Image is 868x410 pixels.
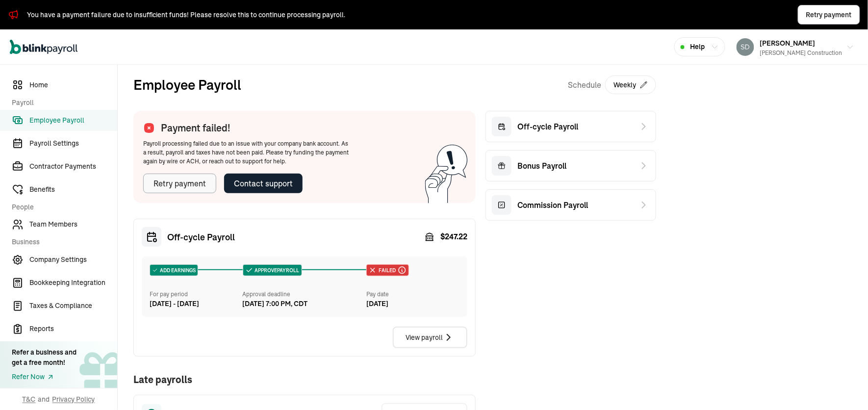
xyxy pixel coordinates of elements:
[12,347,77,368] div: Refer a business and get a free month!
[690,42,705,52] span: Help
[23,394,36,404] span: T&C
[29,80,117,90] span: Home
[10,33,77,61] nav: Global
[12,372,77,382] a: Refer Now
[167,231,235,244] span: Off-cycle Payroll
[29,278,117,288] span: Bookkeeping Integration
[440,231,467,243] span: $ 247.22
[406,332,455,343] div: View payroll
[150,299,243,309] div: [DATE] - [DATE]
[568,75,656,95] div: Schedule
[760,39,816,48] span: [PERSON_NAME]
[12,237,111,247] span: Business
[517,121,578,132] span: Off-cycle Payroll
[798,5,860,25] button: Retry payment
[29,324,117,334] span: Reports
[150,265,198,276] div: ADD EARNINGS
[393,327,467,348] button: View payroll
[133,372,192,387] h1: Late payrolls
[143,174,216,193] button: Retry payment
[234,178,293,189] div: Contact support
[29,115,117,126] span: Employee Payroll
[819,363,868,410] iframe: Chat Widget
[12,98,111,108] span: Payroll
[806,10,852,20] span: Retry payment
[153,178,206,189] div: Retry payment
[366,299,460,309] div: [DATE]
[243,290,363,299] div: Approval deadline
[29,161,117,172] span: Contractor Payments
[674,37,725,56] button: Help
[517,160,566,172] span: Bonus Payroll
[29,255,117,265] span: Company Settings
[517,199,588,211] span: Commission Payroll
[161,121,230,135] span: Payment failed!
[377,267,396,274] span: Failed
[143,139,349,166] div: Payroll processing failed due to an issue with your company bank account. As a result, payroll an...
[150,290,243,299] div: For pay period
[29,138,117,149] span: Payroll Settings
[253,267,300,274] span: APPROVE PAYROLL
[224,174,303,193] button: Contact support
[243,299,308,309] div: [DATE] 7:00 PM, CDT
[27,10,345,20] div: You have a payment failure due to insufficient funds! Please resolve this to continue processing ...
[760,49,842,57] div: [PERSON_NAME] Construction
[605,76,656,94] button: Weekly
[52,394,95,404] span: Privacy Policy
[29,219,117,230] span: Team Members
[133,75,241,95] h2: Employee Payroll
[366,290,460,299] div: Pay date
[733,35,858,59] button: [PERSON_NAME][PERSON_NAME] Construction
[29,301,117,311] span: Taxes & Compliance
[29,184,117,195] span: Benefits
[12,202,111,212] span: People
